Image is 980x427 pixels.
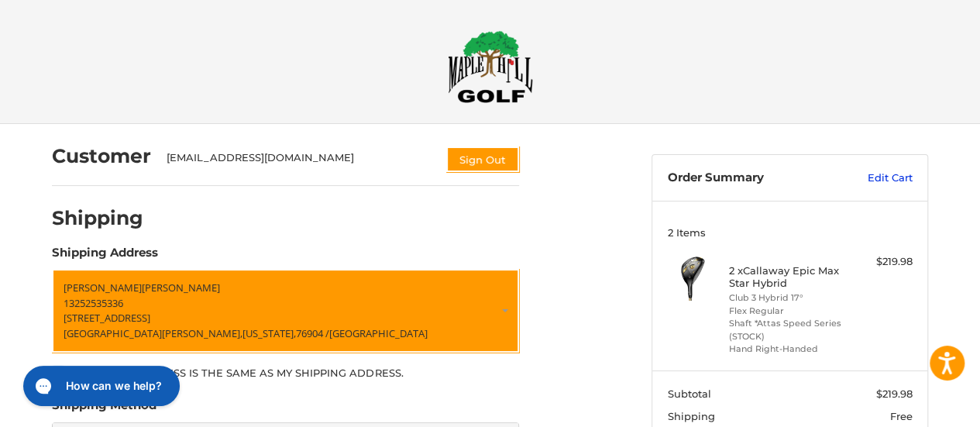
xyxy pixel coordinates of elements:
span: [GEOGRAPHIC_DATA] [329,326,428,340]
span: Shipping [668,410,715,422]
a: Enter or select a different address [52,269,519,353]
button: Sign Out [446,146,519,172]
span: [US_STATE], [242,326,296,340]
span: 13252535336 [64,296,123,310]
img: Maple Hill Golf [448,30,533,103]
li: Hand Right-Handed [729,343,848,356]
h2: Customer [52,144,151,168]
legend: Shipping Address [52,244,158,269]
span: Subtotal [668,387,711,400]
h4: 2 x Callaway Epic Max Star Hybrid [729,264,848,290]
span: [PERSON_NAME] [64,281,142,294]
span: [PERSON_NAME] [142,281,220,294]
span: [STREET_ADDRESS] [64,311,150,325]
label: My billing address is the same as my shipping address. [52,367,519,379]
span: [GEOGRAPHIC_DATA][PERSON_NAME], [64,326,242,340]
h2: Shipping [52,206,143,230]
li: Flex Regular [729,305,848,318]
iframe: Gorgias live chat messenger [15,360,184,412]
li: Shaft *Attas Speed Series (STOCK) [729,317,848,343]
iframe: Google Customer Reviews [852,385,980,427]
li: Club 3 Hybrid 17° [729,291,848,305]
div: [EMAIL_ADDRESS][DOMAIN_NAME] [167,150,432,172]
div: $219.98 [851,254,913,270]
a: Edit Cart [834,170,913,186]
h3: 2 Items [668,226,913,239]
span: 76904 / [296,326,329,340]
h3: Order Summary [668,170,834,186]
